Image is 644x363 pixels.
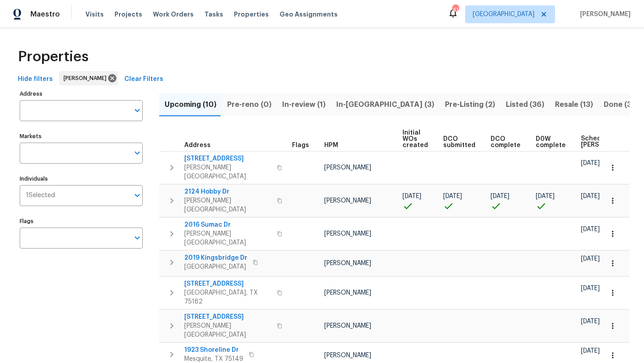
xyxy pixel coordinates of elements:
span: [PERSON_NAME] [324,260,371,266]
span: [DATE] [581,318,600,325]
button: Open [131,147,144,159]
span: Tasks [204,11,223,17]
span: Pre-Listing (2) [445,98,495,111]
span: [PERSON_NAME] [324,323,371,329]
span: Visits [85,10,104,19]
span: Maestro [30,10,60,19]
span: [PERSON_NAME] [324,165,371,171]
span: [GEOGRAPHIC_DATA], TX 75182 [184,288,271,306]
button: Clear Filters [121,71,167,88]
button: Hide filters [14,71,56,88]
span: Upcoming (10) [165,98,216,111]
span: Initial WOs created [402,130,428,148]
label: Individuals [20,176,143,181]
span: Listed (36) [506,98,544,111]
span: [PERSON_NAME] [576,10,631,19]
span: Scheduled [PERSON_NAME] [581,135,631,148]
span: [DATE] [402,193,421,199]
span: DCO submitted [443,136,475,148]
span: [DATE] [581,160,600,166]
span: 2019 Kingsbridge Dr [184,253,247,262]
span: [DATE] [581,348,600,354]
span: Projects [114,10,142,19]
span: HPM [324,142,338,148]
span: [PERSON_NAME][GEOGRAPHIC_DATA] [184,163,271,181]
span: [PERSON_NAME][GEOGRAPHIC_DATA] [184,321,271,339]
span: [DATE] [581,285,600,291]
span: [PERSON_NAME] [324,290,371,296]
span: D0W complete [536,136,566,148]
span: [PERSON_NAME] [324,231,371,237]
span: Properties [234,10,269,19]
span: Resale (13) [555,98,593,111]
span: [PERSON_NAME][GEOGRAPHIC_DATA] [184,196,271,214]
span: [DATE] [536,193,555,199]
span: [GEOGRAPHIC_DATA] [184,262,247,271]
span: [PERSON_NAME] [324,352,371,359]
span: DCO complete [491,136,521,148]
span: [STREET_ADDRESS] [184,279,271,288]
label: Markets [20,134,143,139]
span: [DATE] [491,193,509,199]
span: Done (357) [604,98,643,111]
span: [PERSON_NAME][GEOGRAPHIC_DATA] [184,229,271,247]
button: Open [131,104,144,117]
span: Geo Assignments [280,10,338,19]
span: Work Orders [153,10,194,19]
span: [DATE] [581,256,600,262]
span: Pre-reno (0) [227,98,271,111]
span: In-review (1) [282,98,326,111]
span: [PERSON_NAME] [324,198,371,204]
span: Clear Filters [124,74,163,85]
span: 2016 Sumac Dr [184,220,271,229]
span: [STREET_ADDRESS] [184,312,271,321]
span: 1 Selected [26,192,55,199]
span: [DATE] [581,193,600,199]
span: [GEOGRAPHIC_DATA] [473,10,534,19]
span: [STREET_ADDRESS] [184,154,271,163]
span: [PERSON_NAME] [64,74,110,83]
span: Properties [18,52,89,61]
span: [DATE] [581,226,600,232]
span: Flags [292,142,309,148]
span: Address [184,142,211,148]
button: Open [131,189,144,202]
span: Hide filters [18,74,53,85]
span: [DATE] [443,193,462,199]
span: In-[GEOGRAPHIC_DATA] (3) [336,98,434,111]
span: 1923 Shoreline Dr [184,346,243,355]
span: 2124 Hobby Dr [184,187,271,196]
button: Open [131,232,144,244]
div: 41 [452,5,458,14]
label: Address [20,91,143,97]
label: Flags [20,219,143,224]
div: [PERSON_NAME] [59,71,118,85]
